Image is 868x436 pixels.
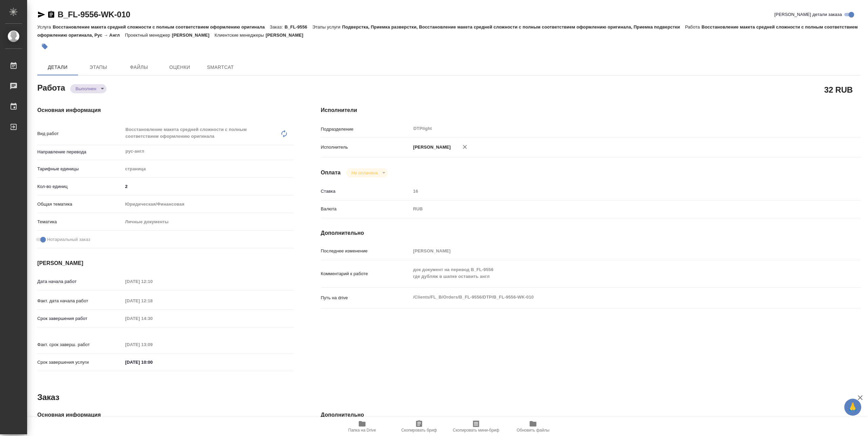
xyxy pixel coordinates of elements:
[123,216,294,228] div: Личные документы
[321,126,411,133] p: Подразделение
[123,340,182,349] input: Пустое поле
[163,63,196,72] span: Оценки
[321,248,411,254] p: Последнее изменение
[844,399,861,416] button: 🙏
[411,186,815,196] input: Пустое поле
[123,277,182,286] input: Пустое поле
[37,278,123,285] p: Дата начала работ
[37,201,123,208] p: Общая тематика
[37,130,123,137] p: Вид работ
[321,206,411,212] p: Валюта
[391,417,448,436] button: Скопировать бриф
[517,428,550,433] span: Обновить файлы
[123,357,182,367] input: ✎ Введи что-нибудь
[37,183,123,190] p: Кол-во единиц
[824,84,853,95] h2: 32 RUB
[284,24,312,30] p: B_FL-9556
[204,63,237,72] span: SmartCat
[411,264,815,282] textarea: док документ на перевод B_FL-9556 где дубляж в шапке оставить англ
[47,236,90,243] span: Нотариальный заказ
[37,259,294,267] h4: [PERSON_NAME]
[37,166,123,172] p: Тарифные единицы
[457,139,472,154] button: Удалить исполнителя
[37,106,294,114] h4: Основная информация
[37,392,59,403] h2: Заказ
[411,203,815,215] div: RUB
[401,428,437,433] span: Скопировать бриф
[321,144,411,151] p: Исполнитель
[47,11,55,19] button: Скопировать ссылку
[411,144,451,151] p: [PERSON_NAME]
[37,411,294,419] h4: Основная информация
[685,24,702,30] p: Работа
[58,10,130,19] a: B_FL-9556-WK-010
[37,24,53,30] p: Услуга
[172,33,215,38] p: [PERSON_NAME]
[342,24,685,30] p: Подверстка, Приемка разверстки, Восстановление макета средней сложности с полным соответствием оф...
[448,417,505,436] button: Скопировать мини-бриф
[37,298,123,304] p: Факт. дата начала работ
[270,24,284,30] p: Заказ:
[453,428,499,433] span: Скопировать мини-бриф
[123,296,182,306] input: Пустое поле
[125,33,172,38] p: Проектный менеджер
[321,106,861,114] h4: Исполнители
[123,314,182,323] input: Пустое поле
[37,149,123,155] p: Направление перевода
[37,219,123,225] p: Тематика
[350,170,380,176] button: Не оплачена
[266,33,309,38] p: [PERSON_NAME]
[321,188,411,195] p: Ставка
[321,169,341,177] h4: Оплата
[70,84,106,93] div: Выполнен
[321,295,411,301] p: Путь на drive
[411,291,815,303] textarea: /Clients/FL_B/Orders/B_FL-9556/DTP/B_FL-9556-WK-010
[82,63,115,72] span: Этапы
[312,24,342,30] p: Этапы услуги
[37,341,123,348] p: Факт. срок заверш. работ
[321,229,861,237] h4: Дополнительно
[123,198,294,210] div: Юридическая/Финансовая
[123,182,294,191] input: ✎ Введи что-нибудь
[321,270,411,277] p: Комментарий к работе
[411,246,815,256] input: Пустое поле
[334,417,391,436] button: Папка на Drive
[37,11,45,19] button: Скопировать ссылку для ЯМессенджера
[321,411,861,419] h4: Дополнительно
[74,86,98,92] button: Выполнен
[505,417,561,436] button: Обновить файлы
[123,63,155,72] span: Файлы
[37,39,52,54] button: Добавить тэг
[41,63,74,72] span: Детали
[37,359,123,366] p: Срок завершения услуги
[37,315,123,322] p: Срок завершения работ
[123,163,294,175] div: страница
[37,81,65,93] h2: Работа
[346,168,388,177] div: Выполнен
[53,24,270,30] p: Восстановление макета средней сложности с полным соответствием оформлению оригинала
[847,400,859,414] span: 🙏
[215,33,266,38] p: Клиентские менеджеры
[348,428,376,433] span: Папка на Drive
[774,11,842,18] span: [PERSON_NAME] детали заказа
